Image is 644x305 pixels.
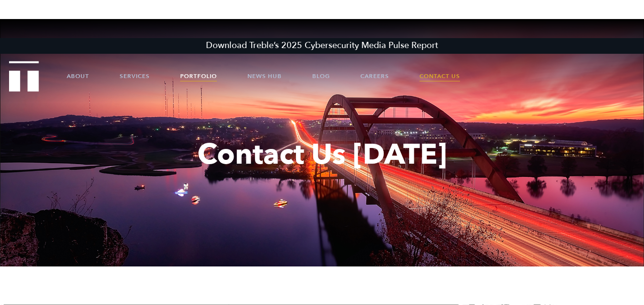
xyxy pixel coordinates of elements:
[87,17,191,27] span: We will reach out to you shortly.
[360,62,389,90] a: Careers
[9,61,39,91] img: Treble logo
[7,138,637,171] h1: Contact Us [DATE]
[419,62,460,90] a: Contact Us
[10,62,38,91] a: Treble Homepage
[247,62,282,90] a: News Hub
[67,62,89,90] a: About
[312,62,330,90] a: Blog
[120,62,150,90] a: Services
[180,62,217,90] a: Portfolio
